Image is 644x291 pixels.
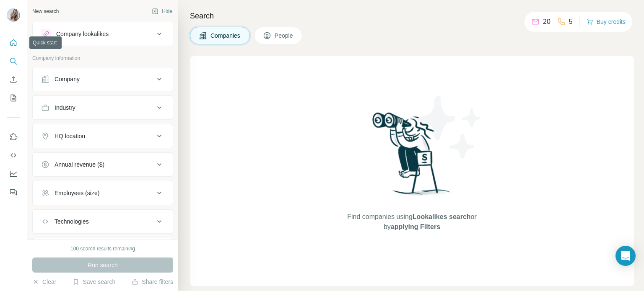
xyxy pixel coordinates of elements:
[32,54,173,62] p: Company information
[55,75,80,83] div: Company
[543,17,551,27] p: 20
[33,211,173,232] button: Technologies
[33,183,173,203] button: Employees (size)
[55,217,89,226] div: Technologies
[55,103,75,112] div: Industry
[55,132,85,140] div: HQ location
[33,98,173,118] button: Industry
[33,126,173,146] button: HQ location
[33,24,173,44] button: Company lookalikes
[412,90,488,165] img: Surfe Illustration - Stars
[33,155,173,175] button: Annual revenue ($)
[73,278,115,286] button: Save search
[275,31,294,40] span: People
[56,30,109,38] div: Company lookalikes
[7,90,20,106] button: My lists
[210,31,241,40] span: Companies
[33,69,173,89] button: Company
[7,54,20,69] button: Search
[7,8,20,22] img: Avatar
[55,160,104,169] div: Annual revenue ($)
[345,212,479,232] span: Find companies using or by
[7,72,20,87] button: Enrich CSV
[413,213,471,220] span: Lookalikes search
[7,35,20,50] button: Quick start
[32,278,56,286] button: Clear
[7,166,20,181] button: Dashboard
[7,148,20,163] button: Use Surfe API
[569,17,573,27] p: 5
[32,8,59,15] div: New search
[391,223,440,230] span: applying Filters
[7,129,20,144] button: Use Surfe on LinkedIn
[615,246,636,266] div: Open Intercom Messenger
[190,10,634,22] h4: Search
[132,278,173,286] button: Share filters
[146,5,178,18] button: Hide
[70,245,135,252] div: 100 search results remaining
[7,185,20,200] button: Feedback
[369,110,456,203] img: Surfe Illustration - Woman searching with binoculars
[587,16,626,28] button: Buy credits
[55,189,99,197] div: Employees (size)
